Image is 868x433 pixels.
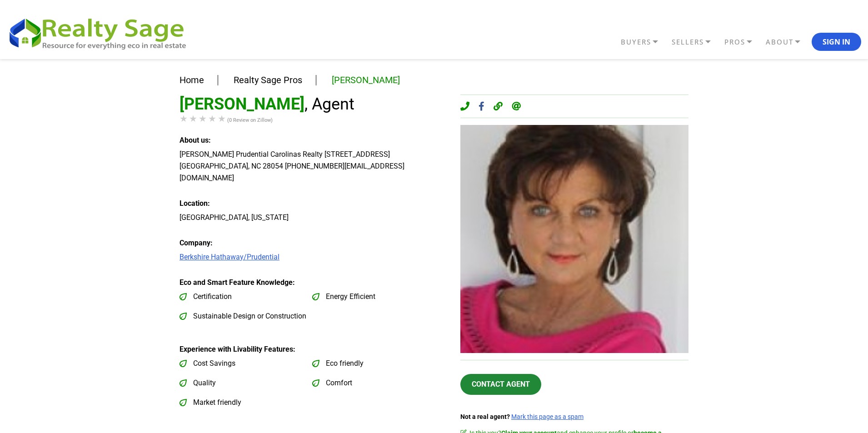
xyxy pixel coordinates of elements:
div: Company: [180,237,447,249]
span: , Agent [304,95,354,114]
a: Berkshire Hathaway/Prudential [180,253,279,261]
div: (0 Review on Zillow) [180,114,447,126]
label: Certification [180,291,308,303]
h1: [PERSON_NAME] [180,95,447,114]
label: Sustainable Design or Construction [180,310,308,322]
div: [PERSON_NAME] Prudential Carolinas Realty [STREET_ADDRESS] [GEOGRAPHIC_DATA], NC 28054 [PHONE_NUM... [180,149,447,184]
a: Mark this page as a spam [511,413,584,420]
div: [GEOGRAPHIC_DATA], [US_STATE] [180,212,447,224]
a: BUYERS [619,34,669,50]
div: Eco and Smart Feature Knowledge: [180,277,447,289]
div: Rating of this product is 0 out of 5. [180,114,227,123]
button: Sign In [812,33,861,51]
label: Quality [180,377,308,389]
a: SELLERS [669,34,722,50]
img: REALTY SAGE [7,15,195,51]
label: Energy Efficient [312,291,440,303]
div: About us: [180,134,447,146]
label: Cost Savings [180,358,308,369]
label: Comfort [312,377,440,389]
a: [PERSON_NAME] [332,75,400,85]
a: Home [180,75,204,85]
div: Not a real agent? [460,413,688,420]
div: Experience with Livability Features: [180,343,447,355]
label: Eco friendly [312,358,440,369]
label: Market friendly [180,397,308,408]
div: Location: [180,198,447,209]
a: Contact Agent [460,374,541,395]
a: PROS [722,34,763,50]
a: Realty Sage Pros [234,75,302,85]
a: ABOUT [763,34,812,50]
img: JoAnn LaVecchia [460,125,688,353]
